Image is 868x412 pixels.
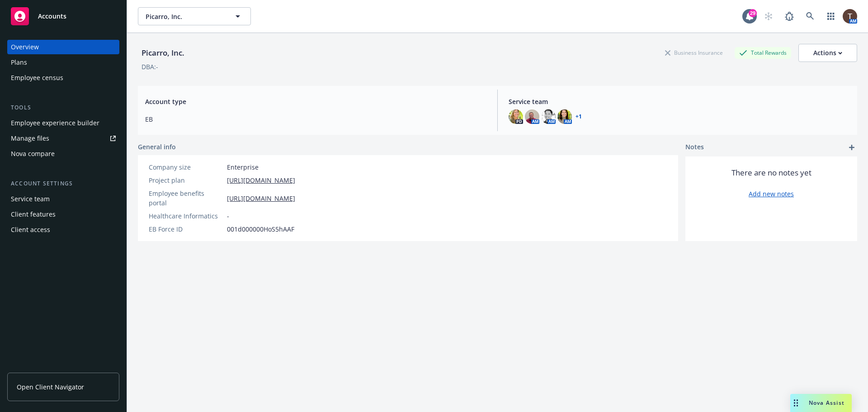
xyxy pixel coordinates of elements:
[146,12,224,21] span: Picarro, Inc.
[11,223,50,237] div: Client access
[138,142,176,152] span: General info
[7,179,119,188] div: Account settings
[509,97,850,106] span: Service team
[685,142,704,153] span: Notes
[149,224,223,234] div: EB Force ID
[38,13,66,20] span: Accounts
[138,47,188,59] div: Picarro, Inc.
[7,40,119,54] a: Overview
[7,116,119,130] a: Employee experience builder
[145,114,486,124] span: EB
[731,167,811,178] span: There are no notes yet
[749,189,794,199] a: Add new notes
[735,47,791,58] div: Total Rewards
[11,55,27,70] div: Plans
[7,192,119,206] a: Service team
[7,131,119,146] a: Manage files
[227,211,229,221] span: -
[227,162,259,172] span: Enterprise
[149,162,223,172] div: Company size
[7,147,119,161] a: Nova compare
[557,109,572,124] img: photo
[7,4,119,29] a: Accounts
[541,109,556,124] img: photo
[7,103,119,112] div: Tools
[660,47,727,58] div: Business Insurance
[509,109,523,124] img: photo
[813,44,842,62] div: Actions
[801,7,819,25] a: Search
[11,40,39,54] div: Overview
[798,44,857,62] button: Actions
[846,142,857,153] a: add
[11,207,56,222] div: Client features
[149,189,223,208] div: Employee benefits portal
[525,109,539,124] img: photo
[809,399,844,407] span: Nova Assist
[227,194,295,203] a: [URL][DOMAIN_NAME]
[138,7,251,25] button: Picarro, Inc.
[142,62,158,71] div: DBA: -
[822,7,840,25] a: Switch app
[749,9,757,17] div: 29
[7,55,119,70] a: Plans
[17,382,84,392] span: Open Client Navigator
[11,116,99,130] div: Employee experience builder
[227,175,295,185] a: [URL][DOMAIN_NAME]
[780,7,798,25] a: Report a Bug
[759,7,778,25] a: Start snowing
[843,9,857,24] img: photo
[149,175,223,185] div: Project plan
[11,147,55,161] div: Nova compare
[790,394,852,412] button: Nova Assist
[576,114,582,119] a: +1
[7,71,119,85] a: Employee census
[11,71,63,85] div: Employee census
[11,131,49,146] div: Manage files
[7,223,119,237] a: Client access
[7,207,119,222] a: Client features
[227,224,294,234] span: 001d000000HoS5hAAF
[149,211,223,221] div: Healthcare Informatics
[11,192,50,206] div: Service team
[145,97,486,106] span: Account type
[790,394,802,412] div: Drag to move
